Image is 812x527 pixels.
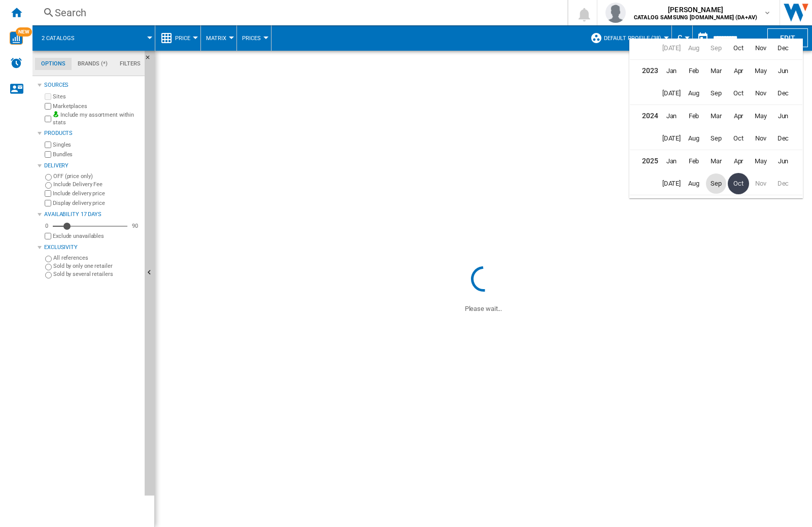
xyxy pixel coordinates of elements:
[684,151,704,171] span: Feb
[728,83,749,103] span: Oct
[660,59,683,82] td: January 2023
[683,172,705,195] td: August 2025
[684,106,704,126] span: Feb
[728,151,749,171] span: Apr
[706,61,726,81] span: Mar
[684,173,704,194] span: Aug
[706,128,726,149] span: Sep
[727,82,750,105] td: October 2023
[660,172,683,195] td: July 2025
[773,83,793,103] span: Dec
[751,106,771,126] span: May
[661,128,682,149] span: [DATE]
[772,127,802,150] td: December 2024
[728,38,749,58] span: Oct
[660,104,683,127] td: January 2024
[683,82,705,105] td: August 2023
[751,128,771,149] span: Nov
[705,172,727,195] td: September 2025
[728,106,749,126] span: Apr
[630,104,660,127] td: 2024
[773,106,793,126] span: Jun
[661,106,682,126] span: Jan
[705,59,727,82] td: March 2023
[630,39,802,198] md-calendar: Calendar
[661,61,682,81] span: Jan
[727,127,750,150] td: October 2024
[661,151,682,171] span: Jan
[705,37,727,60] td: September 2022
[705,82,727,105] td: September 2023
[750,104,772,127] td: May 2024
[705,127,727,150] td: September 2024
[727,150,750,172] td: April 2025
[728,128,749,149] span: Oct
[751,151,771,171] span: May
[684,61,704,81] span: Feb
[773,38,793,58] span: Dec
[751,38,771,58] span: Nov
[706,106,726,126] span: Mar
[660,127,683,150] td: July 2024
[773,128,793,149] span: Dec
[728,61,749,81] span: Apr
[750,82,772,105] td: November 2023
[727,172,750,195] td: October 2025
[727,59,750,82] td: April 2023
[772,37,802,60] td: December 2022
[683,59,705,82] td: February 2023
[750,37,772,60] td: November 2022
[706,173,726,194] span: Sep
[660,37,683,60] td: July 2022
[630,150,660,172] td: 2025
[772,172,802,195] td: December 2025
[630,59,660,82] td: 2023
[705,104,727,127] td: March 2024
[683,37,705,60] td: August 2022
[750,172,772,195] td: November 2025
[728,173,749,194] span: Oct
[661,83,682,103] span: [DATE]
[772,150,802,172] td: June 2025
[727,104,750,127] td: April 2024
[773,151,793,171] span: Jun
[660,82,683,105] td: July 2023
[772,59,802,82] td: June 2023
[683,104,705,127] td: February 2024
[684,83,704,103] span: Aug
[705,150,727,172] td: March 2025
[684,128,704,149] span: Aug
[772,104,802,127] td: June 2024
[661,173,682,194] span: [DATE]
[683,150,705,172] td: February 2025
[750,127,772,150] td: November 2024
[683,127,705,150] td: August 2024
[751,61,771,81] span: May
[750,150,772,172] td: May 2025
[660,150,683,172] td: January 2025
[772,82,802,105] td: December 2023
[727,37,750,60] td: October 2022
[751,83,771,103] span: Nov
[773,61,793,81] span: Jun
[706,151,726,171] span: Mar
[750,59,772,82] td: May 2023
[706,83,726,103] span: Sep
